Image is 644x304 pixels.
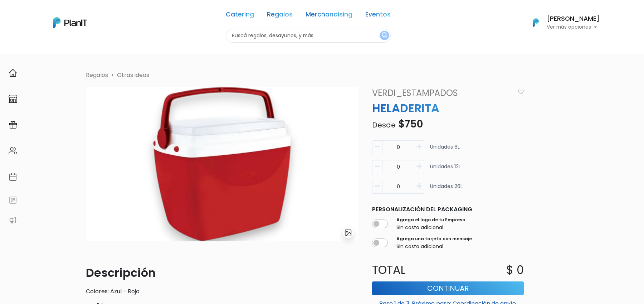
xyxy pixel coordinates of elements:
li: Regalos [86,71,108,79]
img: PlanIt Logo [53,17,87,28]
img: campaigns-02234683943229c281be62815700db0a1741e53638e28bf9629b52c665b00959.svg [9,121,17,129]
img: gallery-light [344,229,352,237]
span: $750 [398,117,423,131]
label: Agrega una tarjeta con mensaje [396,236,472,242]
img: search_button-432b6d5273f82d61273b3651a40e1bd1b912527efae98b1b7a1b2c0702e16a8d.svg [382,32,387,39]
a: Otras ideas [117,71,149,79]
img: home-e721727adea9d79c4d83392d1f703f7f8bce08238fde08b1acbfd93340b81755.svg [9,69,17,77]
img: 2000___2000-Photoroom-Photoroom.jpg [86,87,358,241]
img: PlanIt Logo [528,15,544,30]
nav: breadcrumb [82,71,562,81]
p: Sin costo adicional [396,224,465,231]
a: Merchandising [306,11,352,20]
button: Continuar [372,281,524,295]
img: marketplace-4ceaa7011d94191e9ded77b95e3339b90024bf715f7c57f8cf31f2d8c509eaba.svg [9,95,17,103]
span: Desde [372,120,396,130]
img: people-662611757002400ad9ed0e3c099ab2801c6687ba6c219adb57efc949bc21e19d.svg [9,146,17,155]
img: calendar-87d922413cdce8b2cf7b7f5f62616a5cf9e4887200fb71536465627b3292af00.svg [9,173,17,181]
label: Agrega el logo de tu Empresa [396,217,465,223]
input: Buscá regalos, desayunos, y más [226,29,391,43]
a: Regalos [267,11,293,20]
button: PlanIt Logo [PERSON_NAME] Ver más opciones [524,13,600,32]
p: Sin costo adicional [396,243,472,250]
p: HELADERITA [368,100,528,117]
p: Unidades 12L [430,163,461,177]
img: partners-52edf745621dab592f3b2c58e3bca9d71375a7ef29c3b500c9f145b62cc070d4.svg [9,216,17,225]
img: heart_icon [518,90,524,95]
h6: [PERSON_NAME] [547,16,600,22]
p: Colores: Azul - Rojo [86,287,358,296]
p: Unidades 6L [430,143,460,157]
a: VERDI_ESTAMPADOS [368,87,515,100]
p: Descripción [86,264,358,281]
p: Personalización del packaging [372,205,524,214]
p: $ 0 [506,261,524,279]
p: Total [368,261,448,279]
a: Eventos [365,11,391,20]
p: Ver más opciones [547,25,600,30]
p: Unidades 26L [430,183,463,197]
a: Catering [226,11,254,20]
img: feedback-78b5a0c8f98aac82b08bfc38622c3050aee476f2c9584af64705fc4e61158814.svg [9,196,17,204]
